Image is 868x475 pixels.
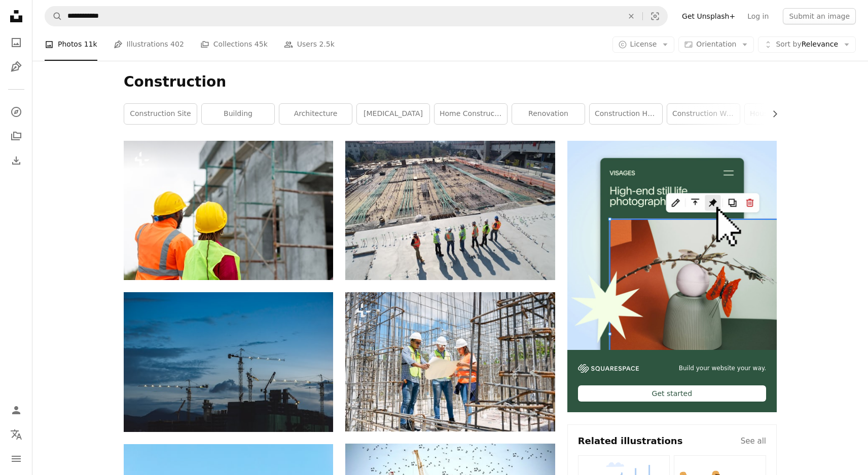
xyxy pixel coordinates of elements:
a: Build your website your way.Get started [567,141,777,412]
a: Illustrations 402 [114,28,184,61]
a: construction house [590,104,662,124]
img: file-1723602894256-972c108553a7image [567,141,777,350]
a: construction workers [667,104,740,124]
a: a group of people standing on top of a construction site [345,357,555,366]
button: Search Unsplash [45,7,62,26]
span: Orientation [696,40,736,48]
button: Sort byRelevance [758,36,856,53]
span: Build your website your way. [679,364,766,373]
h4: Related illustrations [578,435,683,447]
a: Collections 45k [200,28,268,61]
a: Photos [6,32,26,53]
span: 402 [170,38,184,50]
a: Log in [741,8,775,24]
a: home construction [435,104,507,124]
span: 2.5k [319,38,334,50]
form: Find visuals sitewide [45,6,668,26]
a: Illustrations [6,57,26,77]
button: scroll list to the right [766,104,777,124]
h1: Construction [124,73,777,91]
img: a group of people standing on top of a construction site [345,292,555,431]
a: seven construction workers standing on white field [345,206,555,215]
img: a couple of construction workers standing next to each other [124,141,333,280]
button: Language [6,424,26,445]
span: Relevance [776,39,838,50]
a: Users 2.5k [284,28,335,61]
div: Get started [578,385,766,402]
a: See all [741,435,766,447]
button: Visual search [643,7,667,26]
a: architecture [279,104,352,124]
a: Home — Unsplash [6,6,26,28]
a: construction site [124,104,197,124]
a: renovation [512,104,585,124]
button: Clear [620,7,642,26]
span: 45k [255,38,268,50]
a: building [202,104,274,124]
span: License [630,40,657,48]
a: [MEDICAL_DATA] [357,104,429,124]
img: several cranes above the buildings [124,292,333,432]
a: several cranes above the buildings [124,357,333,366]
img: file-1606177908946-d1eed1cbe4f5image [578,364,639,373]
button: License [612,36,675,53]
a: Explore [6,102,26,122]
button: Submit an image [783,8,856,24]
span: Sort by [776,40,801,48]
img: seven construction workers standing on white field [345,141,555,280]
a: Download History [6,150,26,171]
button: Orientation [678,36,754,53]
a: Log in / Sign up [6,400,26,420]
a: a couple of construction workers standing next to each other [124,206,333,215]
a: house construction [745,104,817,124]
a: Get Unsplash+ [676,8,741,24]
a: Collections [6,126,26,146]
button: Menu [6,449,26,469]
